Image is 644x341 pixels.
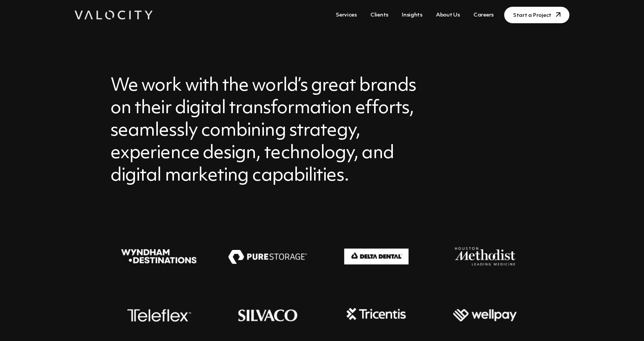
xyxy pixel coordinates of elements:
img: Valocity Digital [75,10,153,19]
a: Start a Project [504,7,569,23]
a: Clients [367,8,391,22]
a: Services [333,8,360,22]
h3: We work with the world’s great brands on their digital transformation efforts, seamlessly combini... [111,75,428,187]
a: Careers [470,8,497,22]
a: About Us [433,8,463,22]
a: Insights [399,8,425,22]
